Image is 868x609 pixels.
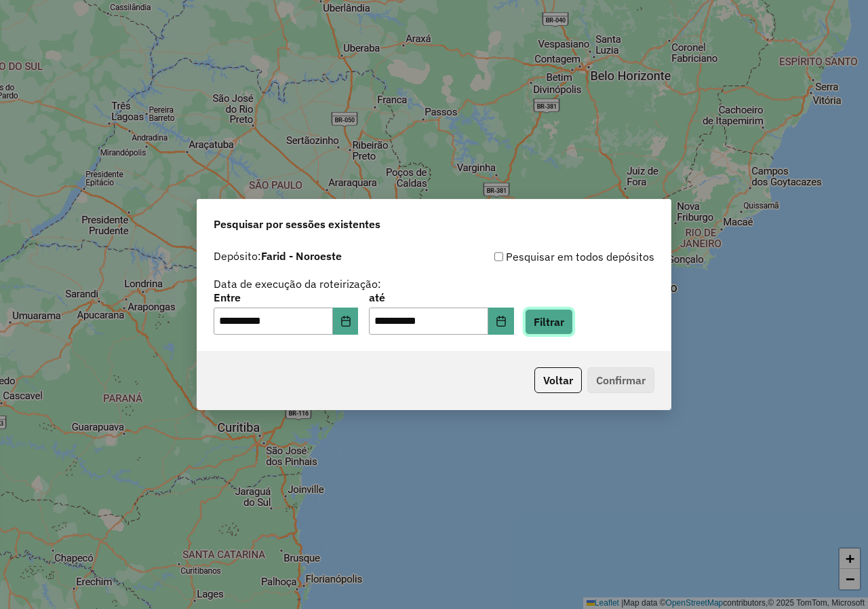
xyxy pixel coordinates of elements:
[214,276,381,292] label: Data de execução da roteirização:
[525,309,573,335] button: Filtrar
[333,308,359,335] button: Choose Date
[214,248,342,264] label: Depósito:
[214,216,380,232] span: Pesquisar por sessões existentes
[488,308,514,335] button: Choose Date
[261,249,342,263] strong: Farid - Noroeste
[434,248,654,265] div: Pesquisar em todos depósitos
[369,289,513,306] label: até
[214,289,358,306] label: Entre
[534,367,582,393] button: Voltar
